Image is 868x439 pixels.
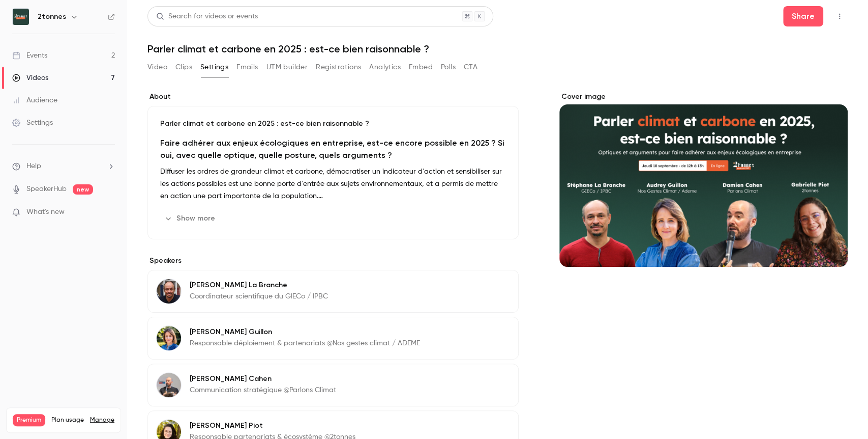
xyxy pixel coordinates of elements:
div: Stéphane La Branche[PERSON_NAME] La BrancheCoordinateur scientifique du GIECo / IPBC [147,270,519,313]
h1: Parler climat et carbone en 2025 : est-ce bien raisonnable ? [147,43,848,55]
p: Communication stratégique @Parlons Climat [190,385,336,395]
button: Embed [409,59,433,75]
label: About [147,92,519,102]
a: Manage [90,416,114,424]
div: Events [12,50,47,61]
section: Cover image [559,92,848,267]
p: Parler climat et carbone en 2025 : est-ce bien raisonnable ? [160,119,506,129]
li: help-dropdown-opener [12,161,115,172]
div: Audience [12,95,57,105]
div: Settings [12,118,53,128]
label: Cover image [559,92,848,102]
div: Search for videos or events [156,11,258,22]
img: Stéphane La Branche [157,279,181,304]
button: Clips [175,59,192,75]
span: Help [26,161,41,172]
a: SpeakerHub [26,184,67,195]
button: Share [783,6,823,26]
iframe: Noticeable Trigger [103,208,115,217]
span: Premium [13,414,45,426]
div: Videos [12,73,48,83]
div: Audrey Guillon[PERSON_NAME] GuillonResponsable déploiement & partenariats @Nos gestes climat / ADEME [147,317,519,360]
span: What's new [26,207,65,217]
span: Plan usage [51,416,84,424]
button: Registrations [316,59,361,75]
button: Show more [160,210,221,227]
p: Diffuser les ordres de grandeur climat et carbone, démocratiser un indicateur d'action et sensibi... [160,166,506,202]
h6: 2tonnes [38,12,66,22]
button: CTA [464,59,477,75]
button: UTM builder [266,59,308,75]
div: Damien Cahen[PERSON_NAME] CahenCommunication stratégique @Parlons Climat [147,364,519,406]
button: Video [147,59,167,75]
button: Polls [441,59,456,75]
p: Responsable déploiement & partenariats @Nos gestes climat / ADEME [190,338,420,348]
p: [PERSON_NAME] Cahen [190,374,336,384]
img: Damien Cahen [157,373,181,397]
p: [PERSON_NAME] Piot [190,421,355,431]
button: Emails [236,59,258,75]
label: Speakers [147,256,519,266]
button: Top Bar Actions [831,8,848,24]
button: Analytics [369,59,401,75]
button: Settings [200,59,228,75]
img: 2tonnes [13,9,29,25]
p: [PERSON_NAME] Guillon [190,327,420,337]
h2: Faire adhérer aux enjeux écologiques en entreprise, est-ce encore possible en 2025 ? Si oui, avec... [160,137,506,161]
span: new [73,184,93,195]
p: [PERSON_NAME] La Branche [190,280,328,290]
p: Coordinateur scientifique du GIECo / IPBC [190,291,328,301]
img: Audrey Guillon [157,326,181,350]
